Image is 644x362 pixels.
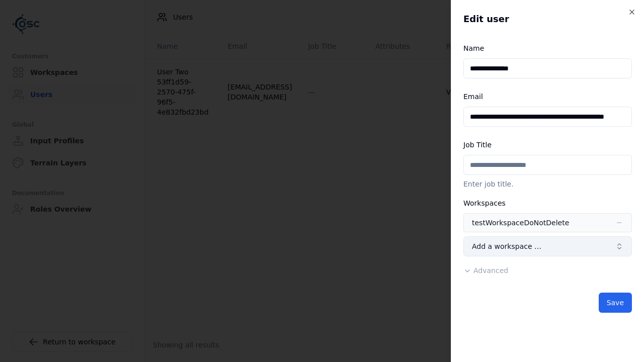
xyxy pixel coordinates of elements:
[472,218,569,228] div: testWorkspaceDoNotDelete
[472,241,541,251] span: Add a workspace …
[463,93,483,101] label: Email
[463,141,492,149] label: Job Title
[463,199,506,207] label: Workspaces
[599,293,632,313] button: Save
[463,44,484,52] label: Name
[463,179,632,189] p: Enter job title.
[463,12,632,26] h2: Edit user
[473,266,508,275] span: Advanced
[463,265,508,276] button: Advanced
